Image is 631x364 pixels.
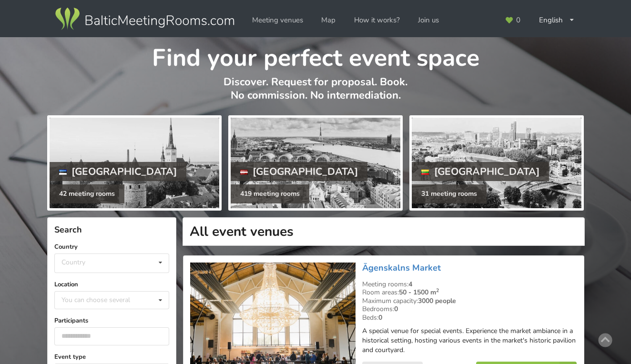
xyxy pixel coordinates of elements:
p: Discover. Request for proposal. Book. No commission. No intermediation. [47,75,584,112]
strong: 4 [408,280,412,289]
div: Maximum capacity: [362,297,577,305]
img: Baltic Meeting Rooms [53,6,236,32]
a: Āgenskalns Market [362,262,441,273]
div: [GEOGRAPHIC_DATA] [231,162,368,181]
label: Event type [54,352,169,362]
span: 0 [516,17,520,24]
p: A special venue for special events. Experience the market ambiance in a historical setting, hosti... [362,326,577,355]
sup: 2 [436,287,439,294]
span: Search [54,224,82,235]
div: [GEOGRAPHIC_DATA] [50,162,187,181]
strong: 3000 people [418,296,456,305]
div: Meeting rooms: [362,280,577,289]
div: [GEOGRAPHIC_DATA] [412,162,549,181]
label: Location [54,280,169,289]
div: English [532,11,582,30]
a: [GEOGRAPHIC_DATA] 31 meeting rooms [409,115,584,211]
h1: Find your perfect event space [47,37,584,73]
strong: 0 [394,304,398,313]
div: Bedrooms: [362,305,577,313]
a: [GEOGRAPHIC_DATA] 42 meeting rooms [47,115,222,211]
div: 42 meeting rooms [50,184,124,203]
a: Meeting venues [245,11,310,30]
div: Beds: [362,313,577,322]
div: Country [61,258,85,266]
div: You can choose several [59,294,152,305]
div: 31 meeting rooms [412,184,487,203]
div: Room areas: [362,288,577,297]
a: How it works? [347,11,407,30]
h1: All event venues [183,217,585,246]
div: 419 meeting rooms [231,184,309,203]
strong: 50 - 1500 m [399,288,439,297]
a: Map [315,11,342,30]
a: [GEOGRAPHIC_DATA] 419 meeting rooms [228,115,403,211]
a: Join us [411,11,446,30]
label: Participants [54,316,169,325]
label: Country [54,242,169,252]
strong: 0 [378,313,382,322]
